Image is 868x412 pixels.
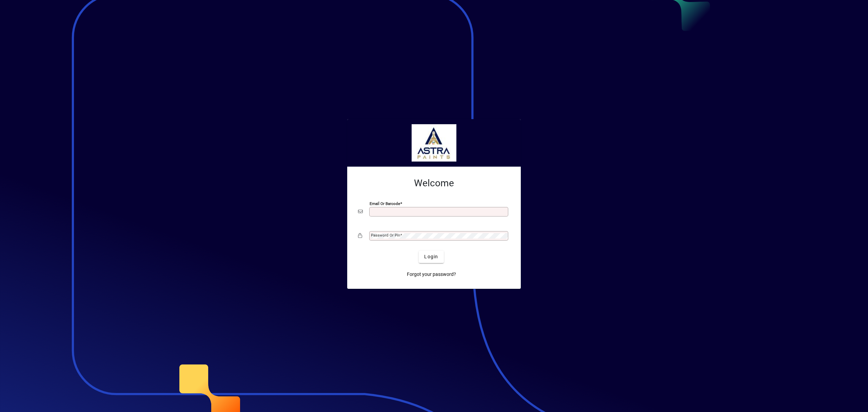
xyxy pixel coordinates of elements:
h2: Welcome [358,177,510,189]
span: Forgot your password? [407,271,456,278]
mat-label: Password or Pin [371,233,400,238]
button: Login [419,251,443,263]
span: Login [424,253,438,260]
mat-label: Email or Barcode [370,201,400,206]
a: Forgot your password? [404,268,459,281]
